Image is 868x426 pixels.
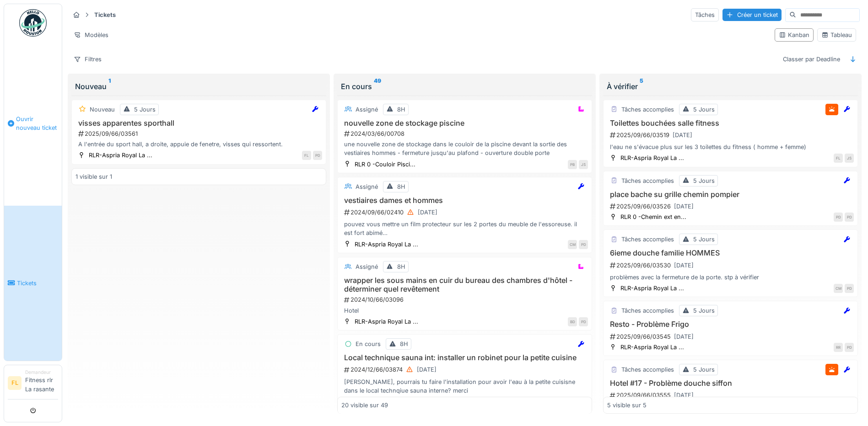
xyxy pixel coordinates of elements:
div: Classer par Deadline [779,53,844,66]
div: Modèles [70,28,113,42]
div: En cours [341,81,588,92]
div: RLR-Aspria Royal La ... [620,154,684,162]
div: [DATE] [418,208,437,217]
div: [DATE] [674,261,694,270]
sup: 49 [374,81,381,92]
div: Créer un ticket [722,9,782,21]
div: PD [845,343,854,352]
h3: vestiaires dames et hommes [341,196,588,205]
div: En cours [356,340,381,348]
div: 2025/09/66/03530 [609,260,854,271]
h3: 6ieme douche familie HOMMES [607,249,854,257]
div: Nouveau [75,81,323,92]
div: 8H [397,182,405,191]
div: 5 Jours [693,105,715,114]
div: CM [834,284,843,293]
div: JS [845,154,854,163]
div: 8H [400,340,408,348]
div: PD [313,151,322,160]
div: 2025/09/66/03561 [77,129,322,138]
div: 2025/09/66/03555 [609,389,854,401]
div: À vérifier [607,81,854,92]
div: [PERSON_NAME], pourrais tu faire l'installation pour avoir l'eau à la petite cuisisne dans le loc... [341,378,588,395]
div: 2024/03/66/00708 [343,129,588,138]
div: [DATE] [417,365,437,374]
a: FL DemandeurFitness rlr La rasante [8,369,58,399]
div: RLR-Aspria Royal La ... [355,317,418,326]
div: 20 visible sur 49 [341,401,388,410]
div: Assigné [356,182,378,191]
h3: Hotel #17 - Problème douche siffon [607,379,854,388]
div: 2024/10/66/03096 [343,295,588,304]
div: [DATE] [674,202,694,211]
li: FL [8,376,22,390]
div: CM [568,240,577,249]
div: 8H [397,262,405,271]
div: [DATE] [673,131,692,139]
div: 5 Jours [693,176,715,185]
img: Badge_color-CXgf-gQk.svg [19,9,47,37]
div: 8H [397,105,405,114]
h3: wrapper les sous mains en cuir du bureau des chambres d'hôtel - déterminer quel revêtement [341,276,588,293]
div: RLR-Aspria Royal La ... [620,284,684,293]
div: JS [579,160,588,169]
h3: Local technique sauna int: installer un robinet pour la petite cuisine [341,353,588,362]
div: Assigné [356,262,378,271]
div: Tâches accomplies [621,235,674,244]
a: Tickets [4,206,62,361]
div: Demandeur [25,369,58,376]
div: Kanban [779,31,809,39]
div: 5 Jours [693,235,715,244]
div: 2025/09/66/03526 [609,201,854,212]
div: PB [568,160,577,169]
div: FL [834,154,843,163]
div: RR [834,343,843,352]
h3: place bache su grille chemin pompier [607,190,854,199]
div: A l'entrée du sport hall, a droite, appuie de fenetre, visses qui ressortent. [75,140,322,149]
div: RLR 0 -Couloir Pisci... [355,160,415,169]
div: 5 Jours [134,105,156,114]
h3: nouvelle zone de stockage piscine [341,119,588,128]
sup: 5 [640,81,643,92]
h3: Toilettes bouchées salle fitness [607,119,854,128]
div: Tâches [691,8,719,21]
div: Assigné [356,105,378,114]
div: 5 visible sur 5 [607,401,647,410]
div: PD [579,317,588,326]
div: RLR-Aspria Royal La ... [89,151,152,160]
div: 5 Jours [693,365,715,374]
div: FL [302,151,311,160]
div: 2024/09/66/02410 [343,207,588,218]
div: PD [845,213,854,222]
div: une nouvelle zone de stockage dans le couloir de la piscine devant la sortie des vestiaires homme... [341,140,588,157]
div: RLR 0 -Chemin ext en... [620,213,686,221]
a: Ouvrir nouveau ticket [4,42,62,206]
div: 1 visible sur 1 [75,172,112,181]
div: Tableau [821,31,852,39]
strong: Tickets [91,11,119,19]
div: 2025/09/66/03519 [609,129,854,141]
div: PD [845,284,854,293]
h3: Resto - Problème Frigo [607,320,854,329]
h3: visses apparentes sporthall [75,119,322,128]
div: RLR-Aspria Royal La ... [355,240,418,249]
div: Tâches accomplies [621,176,674,185]
div: [DATE] [674,332,694,341]
li: Fitness rlr La rasante [25,369,58,397]
div: pouvez vous mettre un film protecteur sur les 2 portes du meuble de l'essoreuse. il est fort abim... [341,220,588,237]
div: l'eau ne s'évacue plus sur les 3 toilettes du fitness ( homme + femme) [607,143,854,151]
div: problèmes avec la fermeture de la porte. stp à vérifier [607,273,854,282]
span: Tickets [17,279,58,288]
sup: 1 [108,81,111,92]
div: RLR-Aspria Royal La ... [620,343,684,351]
div: Tâches accomplies [621,105,674,114]
div: 2025/09/66/03545 [609,331,854,342]
div: 5 Jours [693,306,715,315]
div: Tâches accomplies [621,306,674,315]
div: Nouveau [90,105,115,114]
div: PD [579,240,588,249]
div: Tâches accomplies [621,365,674,374]
div: Filtres [70,53,106,66]
div: BD [568,317,577,326]
span: Ouvrir nouveau ticket [16,115,58,132]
